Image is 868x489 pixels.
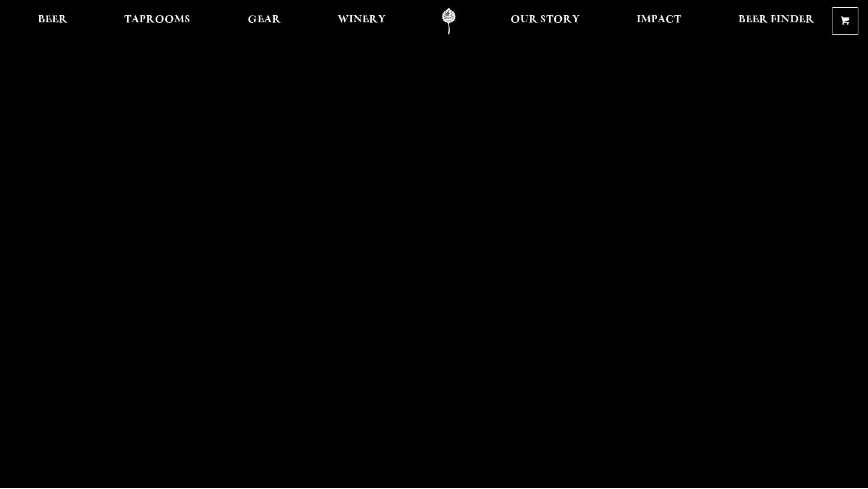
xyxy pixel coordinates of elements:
a: Gear [240,8,289,35]
span: Gear [248,15,281,25]
a: Taprooms [116,8,198,35]
span: Beer [38,15,68,25]
a: Impact [629,8,689,35]
span: Taprooms [124,15,190,25]
a: Beer Finder [731,8,822,35]
span: Impact [637,15,681,25]
a: Our Story [503,8,588,35]
span: Beer Finder [738,15,814,25]
a: Winery [330,8,394,35]
span: Our Story [511,15,580,25]
a: Odell Home [426,8,471,35]
a: Beer [30,8,75,35]
span: Winery [338,15,386,25]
